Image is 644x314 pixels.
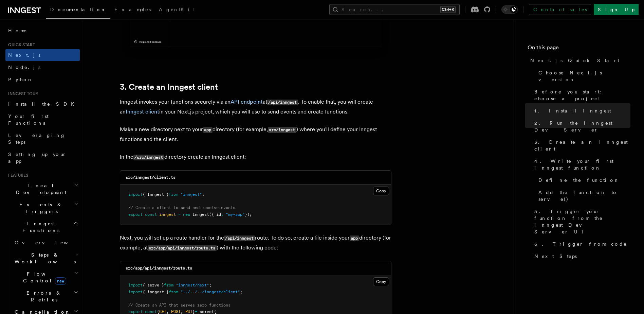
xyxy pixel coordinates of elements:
[176,283,209,287] span: "inngest/next"
[221,212,223,217] span: :
[120,82,218,92] a: 3. Create an Inngest client
[209,283,211,287] span: ;
[245,212,252,217] span: });
[120,233,391,253] p: Next, you will set up a route handler for the route. To do so, create a file inside your director...
[329,4,460,15] button: Search...Ctrl+K
[181,192,202,197] span: "inngest"
[128,205,235,210] span: // Create a client to send and receive events
[209,212,221,217] span: ({ id
[532,238,630,250] a: 6. Trigger from code
[195,309,197,314] span: =
[12,268,80,287] button: Flow Controlnew
[110,2,155,18] a: Examples
[143,192,169,197] span: { Inngest }
[12,249,80,268] button: Steps & Workflows
[538,189,630,203] span: Add the function to serve()
[534,107,611,114] span: 1. Install Inngest
[224,235,255,241] code: /api/inngest
[373,277,389,286] button: Copy
[5,129,80,148] a: Leveraging Steps
[534,253,577,260] span: Next Steps
[126,266,192,271] code: src/app/api/inngest/route.ts
[5,42,35,48] span: Quick start
[128,290,143,294] span: import
[536,67,630,86] a: Choose Next.js version
[145,212,157,217] span: const
[528,54,630,67] a: Next.js Quick Start
[532,155,630,174] a: 4. Write your first Inngest function
[128,212,143,217] span: export
[350,235,359,241] code: app
[267,100,298,105] code: /api/inngest
[240,290,242,294] span: ;
[166,309,169,314] span: ,
[594,4,639,15] a: Sign Up
[5,61,80,73] a: Node.js
[55,277,66,285] span: new
[440,6,456,13] kbd: Ctrl+K
[536,174,630,186] a: Define the function
[5,24,80,37] a: Home
[120,152,391,162] p: In the directory create an Inngest client:
[12,271,75,284] span: Flow Control
[12,237,80,249] a: Overview
[5,91,38,97] span: Inngest tour
[157,309,159,314] span: {
[5,110,80,129] a: Your first Functions
[5,182,74,196] span: Local Development
[211,309,216,314] span: ({
[145,309,157,314] span: const
[202,192,204,197] span: ;
[15,240,85,245] span: Overview
[159,212,176,217] span: inngest
[532,136,630,155] a: 3. Create an Inngest client
[5,73,80,86] a: Python
[46,2,110,19] a: Documentation
[128,309,143,314] span: export
[192,212,209,217] span: Inngest
[8,114,49,126] span: Your first Functions
[181,309,183,314] span: ,
[8,65,40,70] span: Node.js
[5,98,80,110] a: Install the SDK
[532,86,630,105] a: Before you start: choose a project
[120,125,391,144] p: Make a new directory next to your directory (for example, ) where you'll define your Inngest func...
[534,241,627,247] span: 6. Trigger from code
[178,212,181,217] span: =
[5,173,28,178] span: Features
[528,43,630,54] h4: On this page
[12,290,74,303] span: Errors & Retries
[5,198,80,217] button: Events & Triggers
[5,148,80,167] a: Setting up your app
[12,287,80,306] button: Errors & Retries
[155,2,199,18] a: AgentKit
[532,105,630,117] a: 1. Install Inngest
[226,212,245,217] span: "my-app"
[128,192,143,197] span: import
[534,158,630,171] span: 4. Write your first Inngest function
[538,69,630,83] span: Choose Next.js version
[128,303,231,308] span: // Create an API that serves zero functions
[8,77,33,82] span: Python
[8,52,40,58] span: Next.js
[373,187,389,195] button: Copy
[8,152,67,164] span: Setting up your app
[169,192,178,197] span: from
[159,309,166,314] span: GET
[5,201,74,215] span: Events & Triggers
[534,88,630,102] span: Before you start: choose a project
[120,97,391,117] p: Inngest invokes your functions securely via an at . To enable that, you will create an in your Ne...
[148,245,217,251] code: src/app/api/inngest/route.ts
[8,133,66,145] span: Leveraging Steps
[268,127,296,133] code: src/inngest
[183,212,190,217] span: new
[532,250,630,262] a: Next Steps
[128,283,143,287] span: import
[8,101,78,107] span: Install the SDK
[5,49,80,61] a: Next.js
[5,179,80,198] button: Local Development
[203,127,213,133] code: app
[5,217,80,237] button: Inngest Functions
[501,5,518,14] button: Toggle dark mode
[534,120,630,133] span: 2. Run the Inngest Dev Server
